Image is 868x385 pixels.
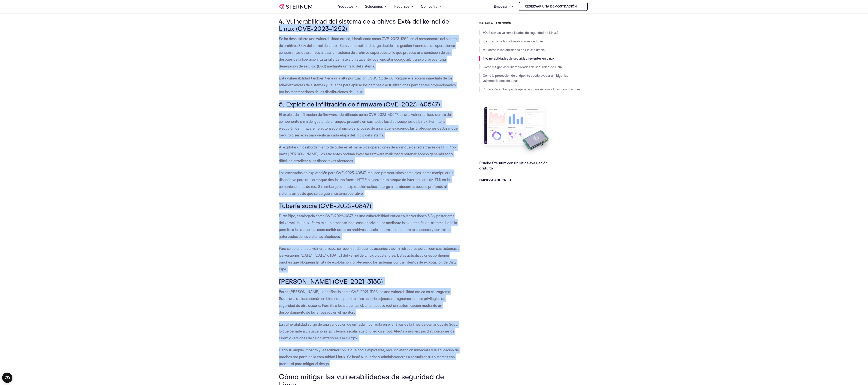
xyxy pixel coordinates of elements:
font: Esta vulnerabilidad también tiene una alta puntuación CVSS 3.x de 7.8. Requiere la acción inmedia... [279,76,456,94]
img: esternón iot [578,5,582,8]
a: ¿Qué son las vulnerabilidades de seguridad de Linux? [483,31,558,35]
button: Abrir el widget CMP [2,373,12,383]
font: La vulnerabilidad surge de una validación de entrada incorrecta en el análisis de la línea de com... [279,322,458,340]
a: Empezar [494,2,514,11]
img: Pruebe Sternum con un kit de evaluación gratuito [479,104,554,157]
font: Empezar [494,4,508,9]
font: Empieza ahora [479,178,506,182]
font: Dirty Pipe, catalogada como CVE-2022-0847, es una vulnerabilidad crítica en las versiones 5.8 y p... [279,214,457,239]
a: 7 vulnerabilidades de seguridad recientes en Linux [483,56,554,60]
font: Recursos [394,4,409,9]
a: Cómo mitigar las vulnerabilidades de seguridad de Linux [483,65,563,69]
a: Pruebe Sternum con un kit de evaluación gratuito [479,161,548,170]
font: 5. Exploit de infiltración de firmware (CVE-2023-40547) [279,100,440,108]
a: ¿Cuántas vulnerabilidades de Linux existen? [483,48,545,52]
font: Al explotar un desbordamiento de búfer en el manejo de operaciones de arranque de red a través de... [279,145,457,163]
font: Los escenarios de explotación para CVE-2023-40547 implican prerrequisitos complejos, como manipul... [279,171,454,196]
font: El exploit de infiltración de firmware, identificado como CVE-2023-40547, es una vulnerabilidad d... [279,112,458,137]
a: El impacto de las vulnerabilidades de Linux [483,39,544,43]
img: esternón iot [279,4,312,9]
font: Soluciones [365,4,383,9]
font: Para solucionar esta vulnerabilidad, se recomienda que los usuarios y administradores actualicen ... [279,246,459,271]
font: Tubería sucia (CVE-2022-0847) [279,202,371,210]
font: Productos [337,4,353,9]
a: Empieza ahora [479,177,511,183]
font: [PERSON_NAME] (CVE-2021-3156) [279,277,383,285]
font: Dado su amplio impacto y la facilidad con la que podía explotarse, requirió atención inmediata y ... [279,348,459,366]
font: SALTAR A LA SECCIÓN [479,21,511,25]
font: Compañía [421,4,438,9]
font: Baron [PERSON_NAME], identificado como CVE-2021-3156, es una vulnerabilidad crítica en el program... [279,289,450,315]
font: Se ha descubierto una vulnerabilidad crítica, identificada como CVE-2023-1252, en el componente d... [279,36,458,68]
font: 4. Vulnerabilidad del sistema de archivos Ext4 del kernel de Linux (CVE-2023-1252) [279,17,449,32]
a: Cómo la protección de endpoints puede ayudar a mitigar las vulnerabilidades de Linux [483,73,568,83]
a: Protección en tiempo de ejecución para sistemas Linux con Sternum [483,87,580,91]
font: Reservar una demostración [525,4,577,8]
a: Reservar una demostración [519,2,588,11]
